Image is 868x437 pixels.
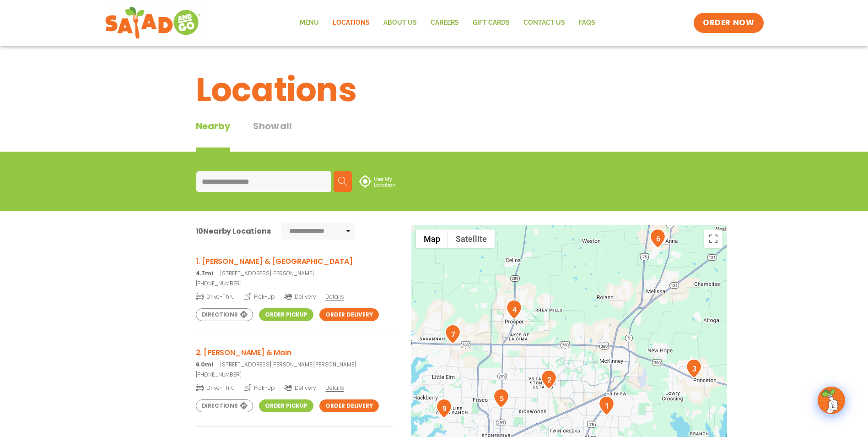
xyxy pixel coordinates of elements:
[466,12,517,33] a: GIFT CARDS
[598,396,615,415] div: 1
[819,388,844,413] img: wpChatIcon
[196,371,393,379] a: [PHONE_NUMBER]
[448,229,495,248] button: Show satellite imagery
[704,229,722,248] button: Toggle fullscreen view
[196,119,231,152] div: Nearby
[650,229,666,248] div: 6
[325,384,344,392] span: Details
[694,13,763,33] a: ORDER NOW
[196,361,393,369] p: [STREET_ADDRESS][PERSON_NAME][PERSON_NAME]
[196,381,393,392] a: Drive-Thru Pick-Up Delivery Details
[541,370,557,389] div: 2
[105,5,201,41] img: new-SAG-logo-768×292
[244,292,275,301] span: Pick-Up
[196,290,393,301] a: Drive-Thru Pick-Up Delivery Details
[325,293,344,300] span: Details
[424,12,466,33] a: Careers
[326,12,377,33] a: Locations
[196,347,393,369] a: 2. [PERSON_NAME] & Main 6.0mi[STREET_ADDRESS][PERSON_NAME][PERSON_NAME]
[244,383,275,392] span: Pick-Up
[493,388,509,408] div: 5
[359,175,395,188] img: use-location.svg
[284,293,316,301] span: Delivery
[196,383,235,392] span: Drive-Thru
[196,225,271,237] div: Nearby Locations
[196,308,253,321] a: Directions
[259,399,313,412] a: Order Pickup
[319,308,379,321] a: Order Delivery
[517,12,572,33] a: Contact Us
[196,361,213,368] strong: 6.0mi
[703,17,754,28] span: ORDER NOW
[196,347,393,358] h3: 2. [PERSON_NAME] & Main
[506,300,522,319] div: 4
[338,177,347,186] img: search.svg
[686,359,702,378] div: 3
[196,256,393,278] a: 1. [PERSON_NAME] & [GEOGRAPHIC_DATA] 4.7mi[STREET_ADDRESS][PERSON_NAME]
[259,308,313,321] a: Order Pickup
[377,12,424,33] a: About Us
[572,12,602,33] a: FAQs
[293,12,326,33] a: Menu
[196,256,393,267] h3: 1. [PERSON_NAME] & [GEOGRAPHIC_DATA]
[445,324,461,344] div: 7
[196,226,204,236] span: 10
[319,399,379,412] a: Order Delivery
[436,399,452,418] div: 9
[196,119,315,152] div: Tabbed content
[293,12,602,33] nav: Menu
[416,229,448,248] button: Show street map
[196,269,213,277] strong: 4.7mi
[196,65,673,115] h1: Locations
[253,119,291,152] button: Show all
[196,279,393,288] a: [PHONE_NUMBER]
[196,292,235,301] span: Drive-Thru
[196,399,253,412] a: Directions
[284,384,316,392] span: Delivery
[196,269,393,278] p: [STREET_ADDRESS][PERSON_NAME]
